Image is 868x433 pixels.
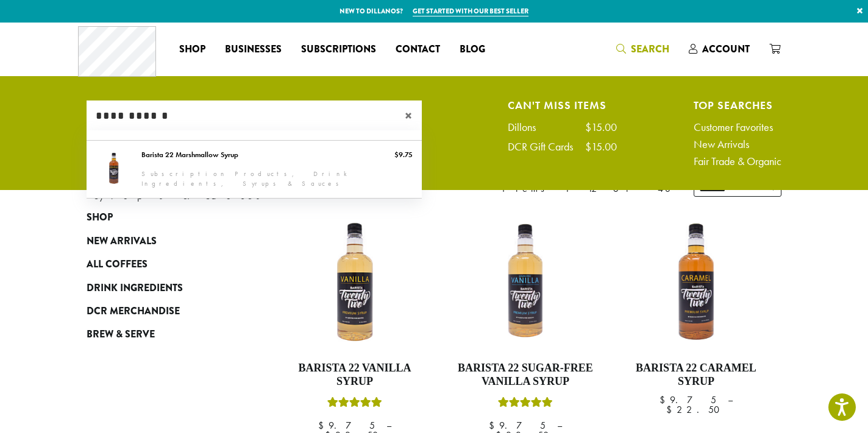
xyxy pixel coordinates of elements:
h4: Barista 22 Vanilla Syrup [285,362,425,388]
span: $ [318,419,329,432]
div: Rated 5.00 out of 5 [327,395,382,414]
span: Search [631,42,669,56]
bdi: 22.50 [666,403,725,416]
a: Drink Ingredients [87,276,233,299]
img: VANILLA-300x300.png [285,212,425,352]
bdi: 9.75 [660,393,716,406]
span: Shop [179,42,205,57]
div: DCR Gift Cards [508,141,585,152]
a: Fair Trade & Organic [694,156,781,167]
span: $ [489,419,499,432]
span: Brew & Serve [87,327,155,342]
a: DCR Merchandise [87,300,233,323]
a: Search [607,39,679,59]
bdi: 9.75 [318,419,375,432]
div: $15.00 [585,122,617,133]
bdi: 9.75 [489,419,546,432]
a: Get started with our best seller [413,6,528,16]
a: All Coffees [87,253,233,276]
a: New Arrivals [694,139,781,150]
img: SF-VANILLA-300x300.png [455,212,596,352]
h4: Top Searches [694,100,781,110]
div: $15.00 [585,141,617,152]
h4: Can't Miss Items [508,100,617,110]
a: Shop [87,206,233,229]
span: Businesses [225,42,282,57]
span: Account [702,42,750,56]
span: DCR Merchandise [87,304,180,319]
span: New Arrivals [87,234,157,249]
a: Shop [169,40,215,59]
span: $ [666,403,677,416]
span: Drink Ingredients [87,281,183,296]
span: Contact [396,42,440,57]
span: Subscriptions [301,42,376,57]
a: Brew & Serve [87,323,233,346]
span: – [728,393,733,406]
span: All Coffees [87,257,148,272]
span: – [557,419,562,432]
img: CARAMEL-1-300x300.png [626,212,766,352]
span: Blog [460,42,485,57]
h4: Barista 22 Sugar-Free Vanilla Syrup [455,362,596,388]
span: × [405,108,422,123]
div: Dillons [508,122,548,133]
span: $ [660,393,670,406]
a: New Arrivals [87,230,233,253]
span: – [386,419,391,432]
span: Shop [87,210,113,225]
div: Rated 5.00 out of 5 [498,395,553,414]
a: Customer Favorites [694,122,781,133]
h4: Barista 22 Caramel Syrup [626,362,766,388]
